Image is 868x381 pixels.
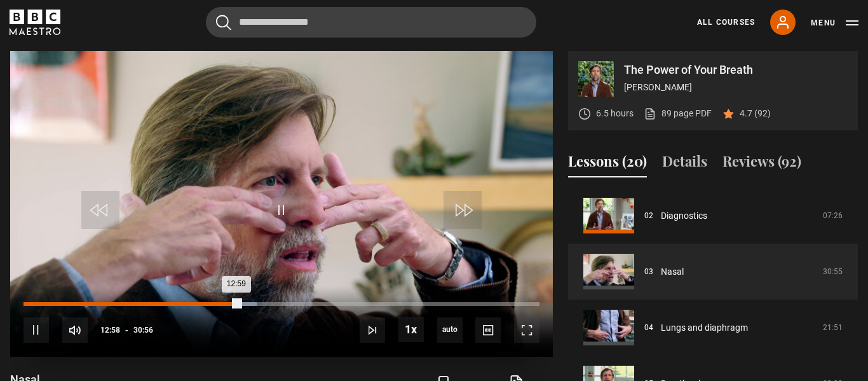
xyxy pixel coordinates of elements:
a: Nasal [661,265,684,279]
button: Playback Rate [398,317,424,342]
button: Reviews (92) [722,151,801,177]
a: 89 page PDF [644,107,712,120]
p: 6.5 hours [596,107,634,120]
p: 4.7 (92) [740,107,771,120]
button: Captions [475,317,501,343]
div: Current quality: 720p [437,317,463,343]
video-js: Video Player [10,51,553,356]
button: Pause [24,317,49,343]
button: Lessons (20) [568,151,647,177]
div: Progress Bar [24,302,539,306]
button: Toggle navigation [811,17,858,29]
a: Diagnostics [661,209,707,223]
a: Lungs and diaphragm [661,321,748,335]
input: Search [206,7,536,38]
a: All Courses [697,17,755,28]
button: Fullscreen [514,317,539,343]
span: auto [437,317,463,343]
span: 12:58 [100,319,120,342]
button: Next Lesson [360,317,385,343]
button: Details [662,151,707,177]
svg: BBC Maestro [10,10,60,35]
button: Submit the search query [216,15,231,31]
button: Mute [62,317,88,343]
p: [PERSON_NAME] [624,81,848,94]
p: The Power of Your Breath [624,64,848,76]
span: - [125,326,128,335]
span: 30:56 [133,319,153,342]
